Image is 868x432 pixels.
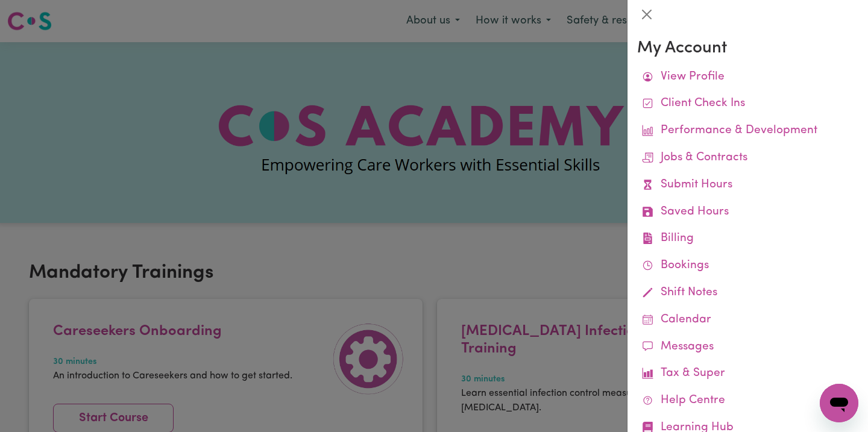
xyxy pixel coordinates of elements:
a: Submit Hours [637,172,858,199]
button: Close [637,5,656,24]
a: Messages [637,334,858,361]
a: Billing [637,225,858,252]
h3: My Account [637,39,858,59]
a: Calendar [637,307,858,334]
iframe: Button to launch messaging window [820,384,858,422]
a: Client Check Ins [637,90,858,117]
a: Saved Hours [637,199,858,226]
a: Tax & Super [637,360,858,387]
a: Performance & Development [637,117,858,145]
a: Bookings [637,252,858,280]
a: Shift Notes [637,280,858,307]
a: Jobs & Contracts [637,145,858,172]
a: View Profile [637,64,858,91]
a: Help Centre [637,387,858,415]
